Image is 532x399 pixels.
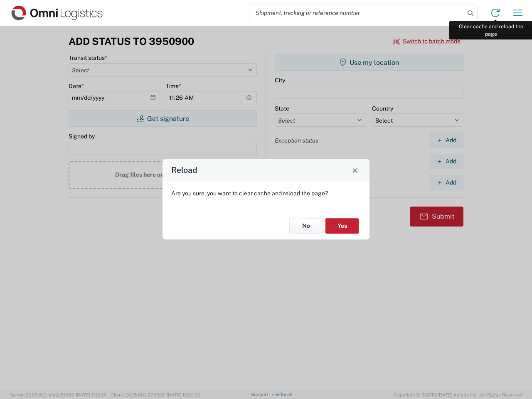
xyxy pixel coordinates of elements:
button: Close [349,164,361,176]
button: Yes [325,218,359,234]
button: No [289,218,323,234]
h4: Reload [171,164,197,176]
input: Shipment, tracking or reference number [249,5,465,21]
p: Are you sure, you want to clear cache and reload the page? [171,190,361,197]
